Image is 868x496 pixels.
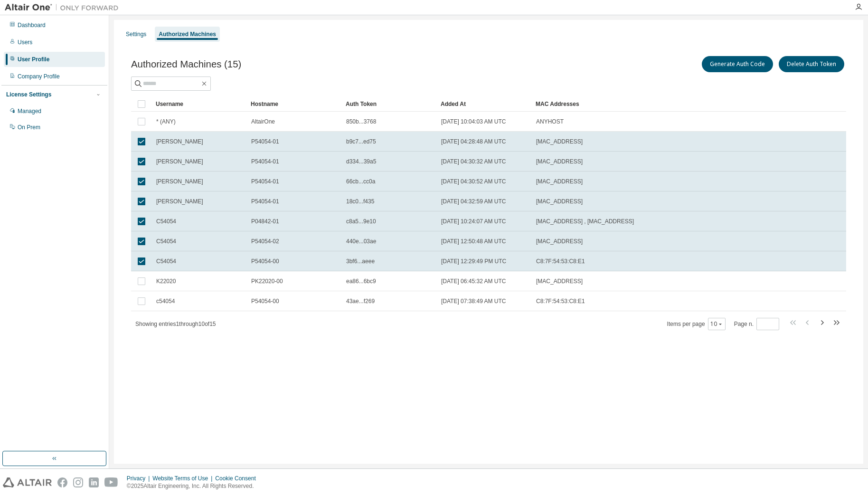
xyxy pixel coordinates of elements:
[536,277,583,285] span: [MAC_ADDRESS]
[156,118,176,125] span: * (ANY)
[536,218,634,225] span: [MAC_ADDRESS] , [MAC_ADDRESS]
[346,178,375,185] span: 66cb...cc0a
[18,21,46,29] div: Dashboard
[156,218,176,225] span: C54054
[104,477,118,487] img: youtube.svg
[135,321,216,327] span: Showing entries 1 through 10 of 15
[779,56,844,72] button: Delete Auth Token
[441,138,506,145] span: [DATE] 04:28:48 AM UTC
[441,96,528,112] div: Added At
[441,277,506,285] span: [DATE] 06:45:32 AM UTC
[251,238,279,245] span: P54054-02
[441,258,506,265] span: [DATE] 12:29:49 PM UTC
[156,258,176,265] span: C54054
[346,238,376,245] span: 440e...03ae
[251,218,279,225] span: P04842-01
[18,73,60,80] div: Company Profile
[346,158,376,165] span: d334...39a5
[441,297,506,305] span: [DATE] 07:38:49 AM UTC
[536,118,564,125] span: ANYHOST
[156,238,176,245] span: C54054
[251,297,279,305] span: P54054-00
[251,158,279,165] span: P54054-01
[346,118,376,125] span: 850b...3768
[18,56,49,63] div: User Profile
[251,277,283,285] span: PK22020-00
[3,477,52,487] img: altair_logo.svg
[667,318,726,330] span: Items per page
[441,178,506,185] span: [DATE] 04:30:52 AM UTC
[536,297,585,305] span: C8:7F:54:53:C8:E1
[156,96,243,112] div: Username
[346,198,374,205] span: 18c0...f435
[346,277,376,285] span: ea86...6bc9
[251,96,338,112] div: Hostname
[536,138,583,145] span: [MAC_ADDRESS]
[89,477,99,487] img: linkedin.svg
[536,96,746,112] div: MAC Addresses
[156,277,176,285] span: K22020
[73,477,83,487] img: instagram.svg
[18,107,41,115] div: Managed
[346,297,375,305] span: 43ae...f269
[57,477,67,487] img: facebook.svg
[441,118,506,125] span: [DATE] 10:04:03 AM UTC
[536,258,585,265] span: C8:7F:54:53:C8:E1
[5,3,123,12] img: Altair One
[251,118,275,125] span: AltairOne
[441,158,506,165] span: [DATE] 04:30:32 AM UTC
[734,318,779,330] span: Page n.
[251,258,279,265] span: P54054-00
[152,475,215,482] div: Website Terms of Use
[536,198,583,205] span: [MAC_ADDRESS]
[346,96,433,112] div: Auth Token
[18,124,40,131] div: On Prem
[156,198,203,205] span: [PERSON_NAME]
[441,238,506,245] span: [DATE] 12:50:48 AM UTC
[131,59,241,70] span: Authorized Machines (15)
[346,138,376,145] span: b9c7...ed75
[159,30,216,38] div: Authorized Machines
[346,258,375,265] span: 3bf6...aeee
[536,178,583,185] span: [MAC_ADDRESS]
[346,218,376,225] span: c8a5...9e10
[536,158,583,165] span: [MAC_ADDRESS]
[156,138,203,145] span: [PERSON_NAME]
[441,198,506,205] span: [DATE] 04:32:59 AM UTC
[156,178,203,185] span: [PERSON_NAME]
[536,238,583,245] span: [MAC_ADDRESS]
[18,38,32,46] div: Users
[127,475,152,482] div: Privacy
[127,482,262,490] p: © 2025 Altair Engineering, Inc. All Rights Reserved.
[215,475,261,482] div: Cookie Consent
[702,56,773,72] button: Generate Auth Code
[6,91,51,98] div: License Settings
[126,30,146,38] div: Settings
[251,198,279,205] span: P54054-01
[251,178,279,185] span: P54054-01
[156,158,203,165] span: [PERSON_NAME]
[251,138,279,145] span: P54054-01
[441,218,506,225] span: [DATE] 10:24:07 AM UTC
[710,320,723,328] button: 10
[156,297,175,305] span: c54054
